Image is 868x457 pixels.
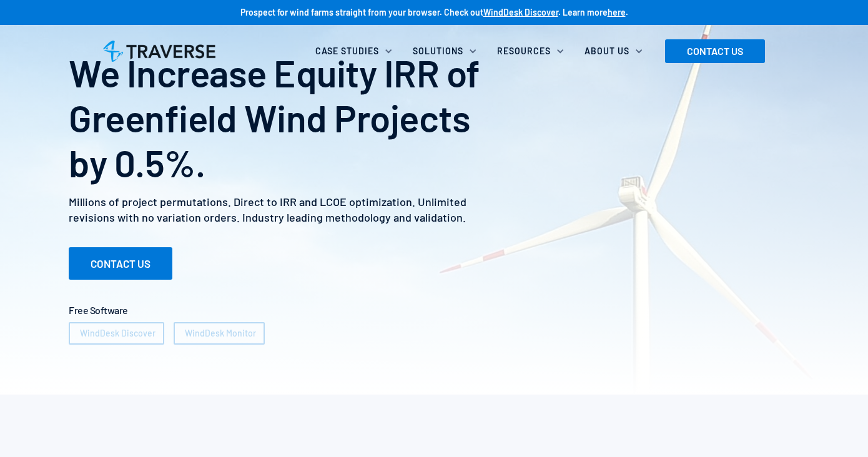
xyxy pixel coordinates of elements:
[490,37,577,65] div: Resources
[69,50,507,185] h1: We Increase Equity IRR of Greenfield Wind Projects by 0.5%.
[69,305,799,316] h2: Free Software
[240,7,483,17] strong: Prospect for wind farms straight from your browser. Check out
[608,7,626,17] a: here
[405,37,490,65] div: Solutions
[577,37,656,65] div: About Us
[665,39,765,63] a: CONTACT US
[69,322,164,345] a: WindDesk Discover
[558,7,608,17] strong: . Learn more
[584,45,629,57] div: About Us
[315,45,379,57] div: Case Studies
[483,7,558,17] a: WindDesk Discover
[413,45,463,57] div: Solutions
[497,45,551,57] div: Resources
[174,322,265,345] a: WindDesk Monitor
[69,247,172,280] a: CONTACT US
[308,37,405,65] div: Case Studies
[626,7,628,17] strong: .
[69,194,507,225] p: Millions of project permutations. Direct to IRR and LCOE optimization. Unlimited revisions with n...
